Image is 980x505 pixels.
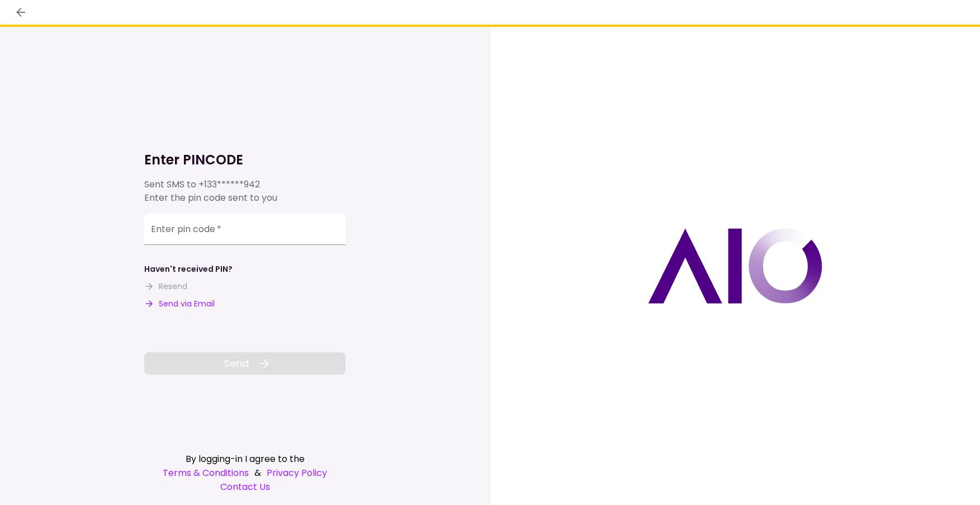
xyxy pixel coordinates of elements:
button: Resend [144,281,187,292]
a: Contact Us [144,480,345,494]
button: Send [144,352,345,375]
h1: Enter PINCODE [144,151,345,169]
a: Terms & Conditions [163,466,249,480]
div: & [144,466,345,480]
button: Send via Email [144,298,215,310]
a: Privacy Policy [267,466,327,480]
img: AIO logo [648,228,822,304]
div: Haven't received PIN? [144,263,233,275]
span: Send [224,356,249,371]
button: back [11,3,30,22]
div: By logging-in I agree to the [144,452,345,466]
div: Sent SMS to Enter the pin code sent to you [144,178,345,205]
